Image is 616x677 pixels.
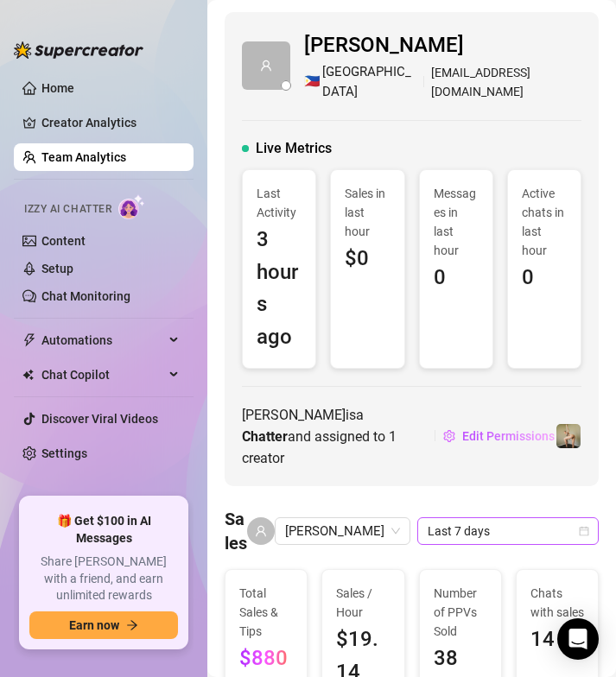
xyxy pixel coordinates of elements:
[557,618,599,660] div: Open Intercom Messenger
[345,184,390,241] span: Sales in last hour
[462,429,555,443] span: Edit Permissions
[69,618,119,632] span: Earn now
[29,513,178,547] span: 🎁 Get $100 in AI Messages
[522,184,567,260] span: Active chats in last hour
[22,369,34,381] img: Chat Copilot
[428,518,588,544] span: Last 7 days
[41,150,126,164] a: Team Analytics
[29,611,178,639] button: Earn nowarrow-right
[442,422,556,450] button: Edit Permissions
[29,554,178,604] span: Share [PERSON_NAME] with a friend, and earn unlimited rewards
[41,412,158,426] a: Discover Viral Videos
[579,526,589,536] span: calendar
[304,62,581,103] div: [EMAIL_ADDRESS][DOMAIN_NAME]
[304,72,321,92] span: 🇵🇭
[336,584,390,622] span: Sales / Hour
[41,109,180,136] a: Creator Analytics
[22,333,36,347] span: thunderbolt
[556,424,581,448] img: Nicole
[24,201,111,218] span: Izzy AI Chatter
[41,289,130,303] a: Chat Monitoring
[530,584,584,622] span: Chats with sales
[242,404,428,469] span: [PERSON_NAME] is a and assigned to creator
[14,41,143,59] img: logo-BBDzfeDw.svg
[41,361,164,389] span: Chat Copilot
[322,62,416,103] span: [GEOGRAPHIC_DATA]
[239,584,293,641] span: Total Sales & Tips
[255,525,267,537] span: user
[242,428,288,445] b: Chatter
[41,262,73,275] a: Setup
[41,446,87,460] a: Settings
[434,262,479,294] span: 0
[522,262,567,294] span: 0
[41,81,74,95] a: Home
[285,518,400,544] span: toni
[345,243,390,275] span: $0
[41,234,86,248] a: Content
[434,642,487,675] span: 38
[126,619,138,631] span: arrow-right
[434,184,479,260] span: Messages in last hour
[257,184,302,222] span: Last Activity
[389,428,397,445] span: 1
[256,138,332,159] span: Live Metrics
[257,224,302,354] span: 3 hours ago
[304,29,581,62] span: [PERSON_NAME]
[225,507,247,555] h4: Sales
[443,430,455,442] span: setting
[530,623,584,656] span: 14
[41,326,164,354] span: Automations
[260,60,272,72] span: user
[434,584,487,641] span: Number of PPVs Sold
[118,194,145,219] img: AI Chatter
